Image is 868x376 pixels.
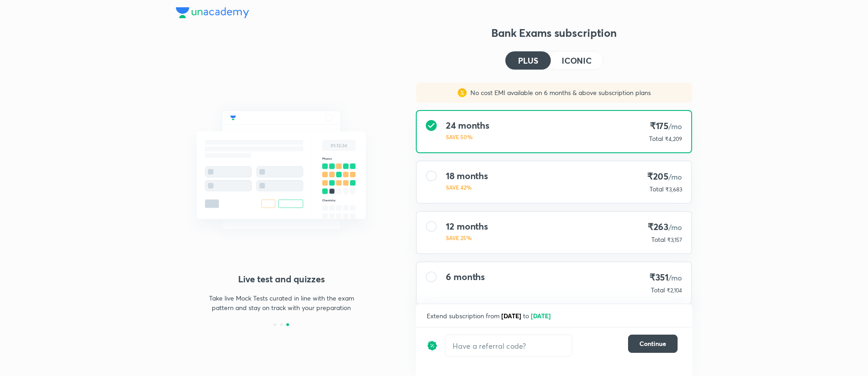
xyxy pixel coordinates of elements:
[518,56,538,65] h4: PLUS
[628,335,678,353] button: Continue
[446,234,488,242] p: SAVE 25%
[639,339,666,348] span: Continue
[427,335,438,356] img: discount
[551,51,603,70] button: ICONIC
[467,88,651,97] p: No cost EMI available on 6 months & above subscription plans
[176,272,387,286] h4: Live test and quizzes
[647,271,682,284] h4: ₹351
[665,186,682,193] span: ₹3,683
[651,286,665,295] p: Total
[668,273,682,282] span: /mo
[446,170,488,181] h4: 18 months
[649,185,663,194] p: Total
[446,120,489,131] h4: 24 months
[446,221,488,232] h4: 12 months
[667,287,682,294] span: ₹2,104
[446,271,485,282] h4: 6 months
[505,51,551,70] button: PLUS
[645,120,682,132] h4: ₹175
[501,311,521,320] span: [DATE]
[649,134,663,143] p: Total
[445,335,572,356] input: Have a referral code?
[668,222,682,232] span: /mo
[668,121,682,131] span: /mo
[176,91,387,249] img: mock_test_quizes_521a5f770e.svg
[446,183,488,191] p: SAVE 42%
[562,56,592,65] h4: ICONIC
[427,311,553,320] span: Extend subscription from to
[446,133,489,141] p: SAVE 50%
[646,170,682,183] h4: ₹205
[651,235,665,244] p: Total
[409,312,699,319] p: To be paid as a one-time payment
[668,172,682,181] span: /mo
[458,88,467,97] img: sales discount
[531,311,551,320] span: [DATE]
[416,25,692,40] h3: Bank Exams subscription
[176,7,249,18] img: Company Logo
[202,293,360,312] p: Take live Mock Tests curated in line with the exam pattern and stay on track with your preparation
[667,236,682,243] span: ₹3,157
[648,221,682,233] h4: ₹263
[665,135,682,142] span: ₹4,209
